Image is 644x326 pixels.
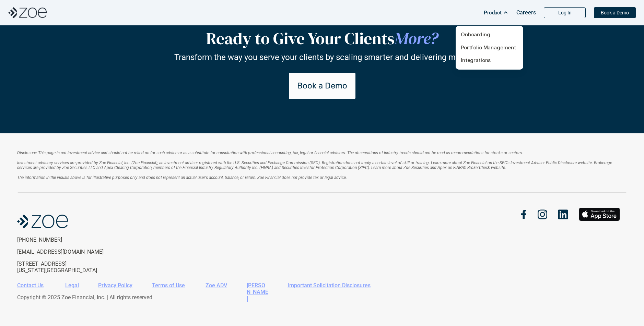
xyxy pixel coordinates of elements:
a: Legal [65,282,79,289]
a: [PERSON_NAME] [247,282,268,302]
a: Privacy Policy [98,282,132,289]
a: Onboarding [461,31,490,38]
p: Book a Demo [601,10,629,16]
span: More? [395,27,438,50]
em: Investment advisory services are provided by Zoe Financial, Inc. (Zoe Financial), an investment a... [17,160,613,170]
a: Log In [544,7,586,18]
p: Careers [516,9,536,16]
a: Book a Demo [594,7,636,18]
a: Important Solicitation Disclosures [288,282,371,289]
p: Product [484,8,502,18]
p: Transform the way you serve your clients by scaling smarter and delivering more. [174,52,470,62]
a: Zoe ADV [206,282,227,289]
a: Careers [516,6,536,20]
em: Disclosure: This page is not investment advice and should not be relied on for such advice or as ... [17,150,523,155]
h2: Ready to Give Your Clients [151,29,494,49]
p: [EMAIL_ADDRESS][DOMAIN_NAME] [17,249,130,255]
a: Book a Demo [289,73,355,99]
p: [PHONE_NUMBER] [17,237,130,243]
p: Copyright © 2025 Zoe Financial, Inc. | All rights reserved [17,294,622,301]
a: Terms of Use [152,282,185,289]
p: Book a Demo [297,81,347,91]
p: [STREET_ADDRESS] [US_STATE][GEOGRAPHIC_DATA] [17,261,130,274]
p: Log In [558,10,572,16]
a: Portfolio Management [461,44,516,51]
em: The information in the visuals above is for illustrative purposes only and does not represent an ... [17,175,347,180]
a: Integrations [461,57,491,63]
a: Contact Us [17,282,44,289]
